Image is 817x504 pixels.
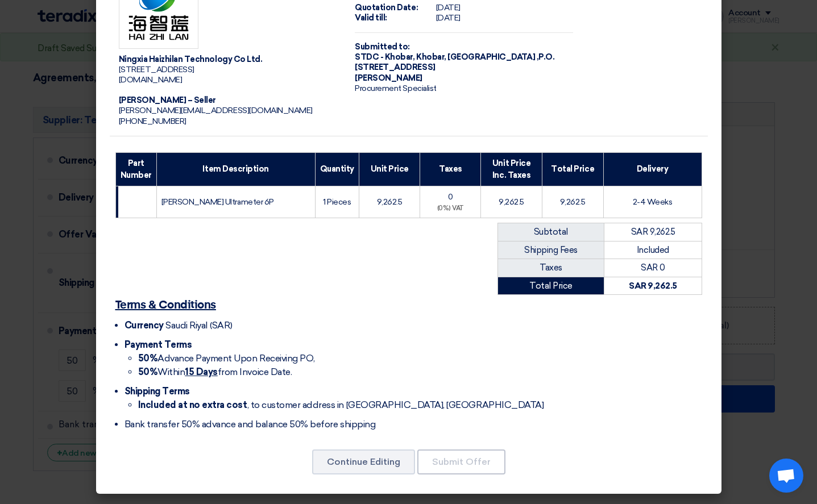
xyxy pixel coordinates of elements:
[499,197,524,207] span: 9,262.5
[125,386,190,397] span: Shipping Terms
[497,277,604,295] td: Total Price
[315,152,359,186] th: Quantity
[629,281,677,291] strong: SAR 9,262.5
[355,42,410,52] strong: Submitted to:
[165,320,232,331] span: Saudi Riyal (SAR)
[355,52,414,62] span: STDC - Khobar,
[377,197,403,207] span: 9,262.5
[560,197,586,207] span: 9,262.5
[115,299,216,311] u: Terms & Conditions
[436,3,461,13] span: [DATE]
[115,152,156,186] th: Part Number
[185,366,218,377] u: 15 Days
[425,204,476,214] div: (0%) VAT
[542,152,603,186] th: Total Price
[125,418,702,431] li: Bank transfer 50% advance and balance 50% before shipping
[497,259,604,277] td: Taxes
[355,13,387,23] strong: Valid till:
[355,84,436,93] span: Procurement Specialist
[119,55,337,65] div: Ningxia Haizhilan Technology Co Ltd.
[497,241,604,259] td: Shipping Fees
[769,459,803,493] div: 开放式聊天
[355,3,418,13] strong: Quotation Date:
[161,197,274,207] span: [PERSON_NAME] Ultrameter 6P
[359,152,420,186] th: Unit Price
[119,75,183,85] span: [DOMAIN_NAME]
[119,106,313,115] span: [PERSON_NAME][EMAIL_ADDRESS][DOMAIN_NAME]
[119,95,337,106] div: [PERSON_NAME] – Seller
[119,116,186,126] span: [PHONE_NUMBER]
[138,353,315,364] span: Advance Payment Upon Receiving PO,
[481,152,542,186] th: Unit Price Inc. Taxes
[138,366,158,377] strong: 50%
[138,353,158,364] strong: 50%
[641,263,665,273] span: SAR 0
[138,398,702,412] li: , to customer address in [GEOGRAPHIC_DATA], [GEOGRAPHIC_DATA]
[417,449,505,474] button: Submit Offer
[156,152,315,186] th: Item Description
[604,223,702,241] td: SAR 9,262.5
[323,197,351,207] span: 1 Pieces
[355,73,422,83] span: [PERSON_NAME]
[119,65,194,74] span: [STREET_ADDRESS]
[138,366,292,377] span: Within from Invoice Date.
[603,152,702,186] th: Delivery
[125,320,164,331] span: Currency
[420,152,481,186] th: Taxes
[637,245,669,255] span: Included
[497,223,604,241] td: Subtotal
[436,13,461,23] span: [DATE]
[125,339,192,350] span: Payment Terms
[312,449,415,474] button: Continue Editing
[138,399,247,410] strong: Included at no extra cost
[633,197,673,207] span: 2-4 Weeks
[448,192,453,202] span: 0
[355,52,554,72] span: Khobar, [GEOGRAPHIC_DATA] ,P.O. [STREET_ADDRESS]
